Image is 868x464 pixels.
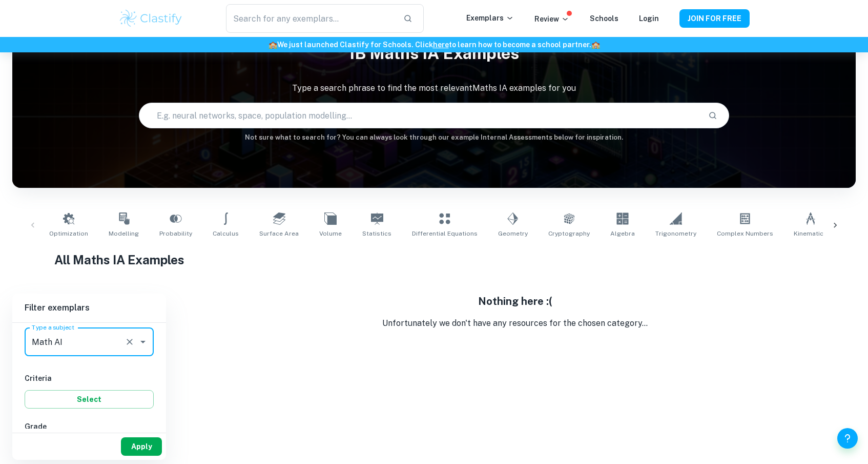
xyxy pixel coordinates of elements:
[319,229,342,238] span: Volume
[136,335,150,349] button: Open
[794,229,827,238] span: Kinematics
[174,294,856,309] h5: Nothing here :(
[639,14,659,23] a: Login
[590,14,618,23] a: Schools
[159,229,192,238] span: Probability
[174,317,856,330] p: Unfortunately we don't have any resources for the chosen category...
[259,229,299,238] span: Surface Area
[109,229,139,238] span: Modelling
[25,390,154,409] button: Select
[717,229,773,238] span: Complex Numbers
[12,37,856,70] h1: IB Maths IA examples
[122,335,137,349] button: Clear
[25,373,154,384] h6: Criteria
[12,132,856,143] h6: Not sure what to search for? You can always look through our example Internal Assessments below f...
[2,39,866,50] h6: We just launched Clastify for Schools. Click to learn how to become a school partner.
[704,107,721,124] button: Search
[610,229,635,238] span: Algebra
[433,41,449,49] a: here
[655,229,696,238] span: Trigonometry
[268,41,277,49] span: 🏫
[25,421,154,432] h6: Grade
[362,229,391,238] span: Statistics
[12,294,166,322] h6: Filter exemplars
[548,229,590,238] span: Cryptography
[54,250,813,269] h1: All Maths IA Examples
[591,41,600,49] span: 🏫
[121,437,162,456] button: Apply
[412,229,478,238] span: Differential Equations
[213,229,239,238] span: Calculus
[118,8,183,29] img: Clastify logo
[226,4,395,33] input: Search for any exemplars...
[534,13,569,25] p: Review
[32,323,74,332] label: Type a subject
[49,229,88,238] span: Optimization
[837,428,858,449] button: Help and Feedback
[466,12,514,24] p: Exemplars
[139,101,700,130] input: E.g. neural networks, space, population modelling...
[12,82,856,94] p: Type a search phrase to find the most relevant Maths IA examples for you
[679,9,750,28] button: JOIN FOR FREE
[498,229,528,238] span: Geometry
